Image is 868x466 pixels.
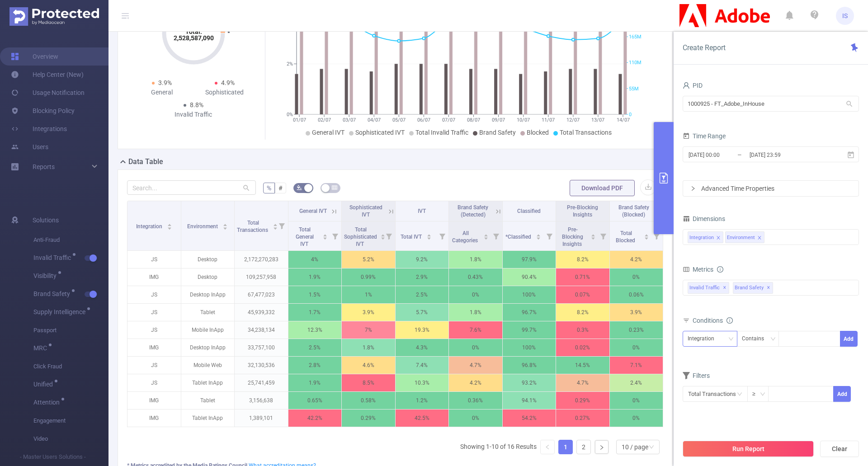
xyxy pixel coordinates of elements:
[396,286,449,303] p: 2.5%
[683,82,703,89] span: PID
[288,286,342,303] p: 1.5%
[644,233,649,235] i: icon: caret-up
[235,357,288,374] p: 32,130,536
[610,357,663,374] p: 7.1%
[622,440,648,454] div: 10 / page
[577,440,590,454] a: 2
[235,321,288,339] p: 34,238,134
[616,117,629,123] tspan: 14/07
[380,236,385,239] i: icon: caret-down
[417,117,430,123] tspan: 06/07
[543,221,556,250] i: Filter menu
[382,221,395,250] i: Filter menu
[427,236,432,239] i: icon: caret-down
[610,286,663,303] p: 0.06%
[683,215,725,222] span: Dimensions
[329,221,341,250] i: Filter menu
[610,410,663,427] p: 0%
[167,222,172,225] i: icon: caret-up
[322,233,328,238] div: Sort
[33,231,108,249] span: Anti-Fraud
[287,61,293,67] tspan: 2%
[618,204,649,218] span: Brand Safety (Blocked)
[222,222,228,228] div: Sort
[426,233,432,238] div: Sort
[610,339,663,356] p: 0%
[167,222,172,228] div: Sort
[396,410,449,427] p: 42.5%
[683,132,726,140] span: Time Range
[503,339,556,356] p: 100%
[415,129,468,136] span: Total Invalid Traffic
[757,235,762,241] i: icon: close
[733,282,773,294] span: Brand Safety
[503,357,556,374] p: 96.8%
[840,331,858,347] button: Add
[396,374,449,391] p: 10.3%
[299,208,327,214] span: General IVT
[590,233,596,238] div: Sort
[127,180,256,195] input: Search...
[442,117,455,123] tspan: 07/07
[181,251,235,268] p: Desktop
[355,129,405,136] span: Sophisticated IVT
[273,222,278,225] i: icon: caret-up
[767,282,770,293] span: ✕
[127,251,181,268] p: JS
[158,79,172,86] span: 3.9%
[842,7,848,25] span: IS
[556,357,609,374] p: 14.5%
[683,82,690,89] i: icon: user
[556,304,609,321] p: 8.2%
[288,357,342,374] p: 2.8%
[503,286,556,303] p: 100%
[131,88,193,97] div: General
[33,358,108,376] span: Click Fraud
[396,268,449,286] p: 2.9%
[235,410,288,427] p: 1,389,101
[760,391,765,398] i: icon: down
[162,110,225,119] div: Invalid Traffic
[396,392,449,409] p: 1.2%
[616,230,637,244] span: Total Blocked
[173,34,213,42] tspan: 2,528,587,090
[536,233,541,238] div: Sort
[460,440,537,454] li: Showing 1-10 of 16 Results
[556,251,609,268] p: 8.2%
[33,412,108,430] span: Engagement
[688,282,729,294] span: Invalid Traffic
[503,392,556,409] p: 94.1%
[590,236,595,239] i: icon: caret-down
[558,440,573,454] li: 1
[396,321,449,339] p: 19.3%
[467,117,480,123] tspan: 08/07
[566,117,580,123] tspan: 12/07
[591,117,604,123] tspan: 13/07
[296,226,314,247] span: Total General IVT
[449,374,502,391] p: 4.2%
[556,392,609,409] p: 0.29%
[33,309,89,315] span: Supply Intelligence
[33,381,56,387] span: Unified
[396,251,449,268] p: 9.2%
[235,339,288,356] p: 33,757,100
[342,392,395,409] p: 0.58%
[503,374,556,391] p: 93.2%
[449,286,502,303] p: 0%
[527,129,549,136] span: Blocked
[33,158,55,176] a: Reports
[342,357,395,374] p: 4.6%
[503,268,556,286] p: 90.4%
[342,286,395,303] p: 1%
[33,430,108,448] span: Video
[559,440,572,454] a: 1
[332,185,337,190] i: icon: table
[690,186,696,191] i: icon: right
[610,392,663,409] p: 0%
[560,129,612,136] span: Total Transactions
[556,286,609,303] p: 0.07%
[127,410,181,427] p: IMG
[503,410,556,427] p: 54.2%
[479,129,516,136] span: Brand Safety
[11,84,85,102] a: Usage Notification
